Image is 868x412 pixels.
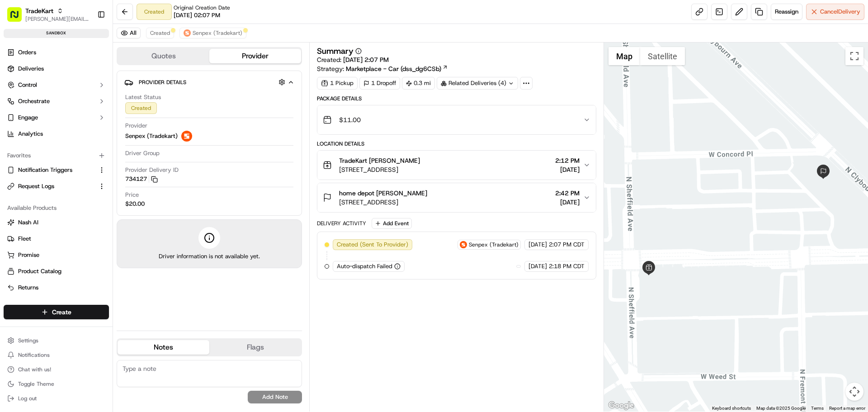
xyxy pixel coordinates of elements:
[64,224,109,231] a: Powered byPylon
[4,264,109,279] button: Product Catalog
[18,267,61,275] span: Product Catalog
[7,235,105,243] a: Fleet
[41,95,124,103] div: We're available if you need us!
[609,47,640,65] button: Show street map
[346,64,448,73] a: Marketplace - Car (dss_dg6CSb)
[343,56,389,64] span: [DATE] 2:07 PM
[4,349,109,361] button: Notifications
[317,77,358,90] div: 1 Pickup
[209,49,301,63] button: Provider
[18,81,37,89] span: Control
[4,378,109,390] button: Toggle Theme
[154,89,165,100] button: Start new chat
[125,166,179,174] span: Provider Delivery ID
[52,308,71,317] span: Create
[174,4,230,11] span: Original Creation Date
[174,11,220,19] span: [DATE] 02:07 PM
[7,182,94,190] a: Request Logs
[75,140,78,147] span: •
[606,400,636,412] a: Open this area in Google Maps (opens a new window)
[359,77,400,90] div: 1 Dropoff
[4,334,109,347] button: Settings
[73,199,149,215] a: 💻API Documentation
[18,284,38,292] span: Returns
[4,232,109,246] button: Fleet
[317,47,354,55] h3: Summary
[76,203,84,210] div: 💻
[125,93,161,101] span: Latest Status
[4,280,109,295] button: Returns
[4,127,109,141] a: Analytics
[469,241,519,248] span: Senpex (Tradekart)
[4,201,109,215] div: Available Products
[209,340,301,355] button: Flags
[339,198,427,207] span: [STREET_ADDRESS]
[346,64,441,73] span: Marketplace - Car (dss_dg6CSb)
[125,149,160,157] span: Driver Group
[125,132,178,140] span: Senpex (Tradekart)
[640,47,685,65] button: Show satellite imagery
[179,28,246,38] button: Senpex (Tradekart)
[337,262,392,270] span: Auto-dispatch Failed
[771,4,802,20] button: Reassign
[555,156,580,165] span: 2:12 PM
[7,166,94,174] a: Notification Triggers
[125,122,147,130] span: Provider
[555,198,580,207] span: [DATE]
[4,45,109,60] a: Orders
[18,395,37,402] span: Log out
[18,97,50,105] span: Orchestrate
[18,337,38,344] span: Settings
[555,189,580,198] span: 2:42 PM
[159,252,260,260] span: Driver information is not available yet.
[5,199,73,215] a: 📗Knowledge Base
[4,215,109,230] button: Nash AI
[125,200,145,208] span: $20.00
[18,130,43,138] span: Analytics
[80,140,99,147] span: [DATE]
[528,262,547,270] span: [DATE]
[9,156,24,170] img: Jeff Sasse
[75,165,78,172] span: •
[317,183,595,212] button: home depot [PERSON_NAME][STREET_ADDRESS]2:42 PM[DATE]
[402,77,435,90] div: 0.3 mi
[555,165,580,174] span: [DATE]
[124,75,294,90] button: Provider Details
[339,189,427,198] span: home depot [PERSON_NAME]
[118,340,209,355] button: Notes
[549,241,585,249] span: 2:07 PM CDT
[4,248,109,262] button: Promise
[339,165,420,174] span: [STREET_ADDRESS]
[7,284,105,292] a: Returns
[337,241,408,249] span: Created (Sent To Provider)
[4,78,109,92] button: Control
[140,116,165,127] button: See all
[7,218,105,227] a: Nash AI
[18,380,54,388] span: Toggle Theme
[9,132,24,146] img: Jeff Sasse
[811,406,824,411] a: Terms (opens in new tab)
[18,218,38,227] span: Nash AI
[19,86,35,103] img: 1755196953914-cd9d9cba-b7f7-46ee-b6f5-75ff69acacf5
[117,28,141,38] button: All
[339,156,420,165] span: TradeKart [PERSON_NAME]
[4,163,109,177] button: Notification Triggers
[4,363,109,376] button: Chat with us!
[125,175,158,183] button: 734127
[775,8,798,16] span: Reassign
[460,241,467,248] img: senpex-logo.png
[4,392,109,405] button: Log out
[18,182,54,190] span: Request Logs
[181,131,192,142] img: senpex-logo.png
[4,148,109,163] div: Favorites
[845,383,863,401] button: Map camera controls
[339,115,361,124] span: $11.00
[317,140,596,147] div: Location Details
[139,79,186,86] span: Provider Details
[28,140,73,147] span: [PERSON_NAME]
[317,105,595,134] button: $11.00
[317,151,595,180] button: TradeKart [PERSON_NAME][STREET_ADDRESS]2:12 PM[DATE]
[24,58,163,68] input: Got a question? Start typing here...
[25,15,90,23] button: [PERSON_NAME][EMAIL_ADDRESS][DOMAIN_NAME]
